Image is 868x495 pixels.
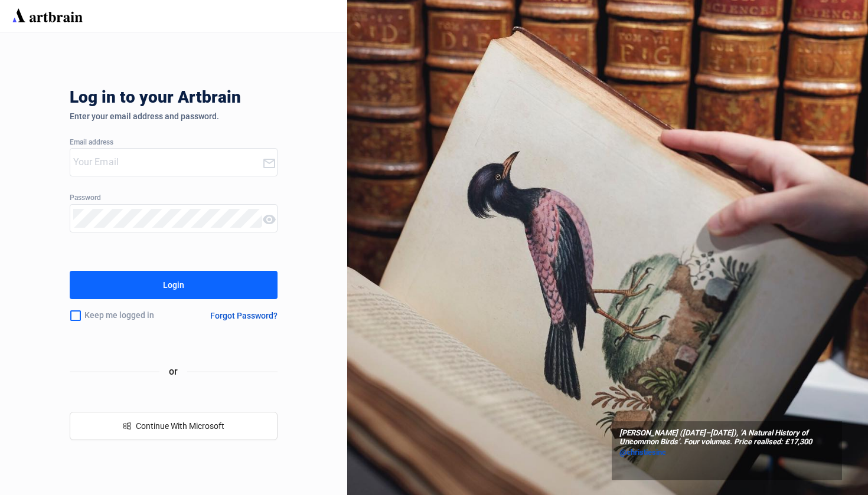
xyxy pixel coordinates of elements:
button: Login [70,271,278,299]
div: Log in to your Artbrain [70,88,424,112]
span: [PERSON_NAME] ([DATE]–[DATE]), ‘A Natural History of Uncommon Birds’. Four volumes. Price realise... [619,429,834,447]
a: @christiesinc [619,447,834,458]
span: or [159,364,187,379]
div: Keep me logged in [70,303,184,328]
div: Login [163,276,184,294]
span: Continue With Microsoft [136,421,224,431]
input: Your Email [73,153,263,172]
div: Forgot Password? [210,311,278,320]
div: Password [70,194,278,202]
button: windowsContinue With Microsoft [70,412,278,440]
div: Email address [70,139,278,147]
span: @christiesinc [619,448,666,457]
span: windows [123,422,131,430]
div: Enter your email address and password. [70,112,278,121]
